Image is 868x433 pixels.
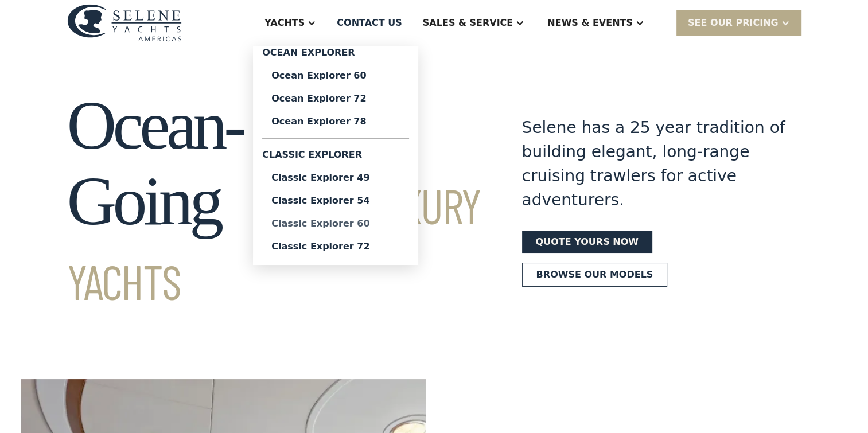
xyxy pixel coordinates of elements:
[337,16,402,30] div: Contact US
[547,16,633,30] div: News & EVENTS
[522,263,668,287] a: Browse our models
[271,196,400,205] div: Classic Explorer 54
[688,16,779,30] div: SEE Our Pricing
[676,10,801,35] div: SEE Our Pricing
[262,143,409,166] div: Classic Explorer
[271,173,400,182] div: Classic Explorer 49
[522,231,652,253] a: Quote yours now
[271,242,400,251] div: Classic Explorer 72
[264,16,305,30] div: Yachts
[262,235,409,258] a: Classic Explorer 72
[262,46,409,64] div: Ocean Explorer
[271,117,400,126] div: Ocean Explorer 78
[262,64,409,87] a: Ocean Explorer 60
[271,219,400,228] div: Classic Explorer 60
[522,116,786,212] div: Selene has a 25 year tradition of building elegant, long-range cruising trawlers for active adven...
[262,189,409,212] a: Classic Explorer 54
[262,166,409,189] a: Classic Explorer 49
[67,4,182,41] img: logo
[271,94,400,103] div: Ocean Explorer 72
[253,46,418,265] nav: Yachts
[423,16,513,30] div: Sales & Service
[262,87,409,110] a: Ocean Explorer 72
[271,71,400,80] div: Ocean Explorer 60
[262,212,409,235] a: Classic Explorer 60
[262,110,409,133] a: Ocean Explorer 78
[67,88,481,315] h1: Ocean-Going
